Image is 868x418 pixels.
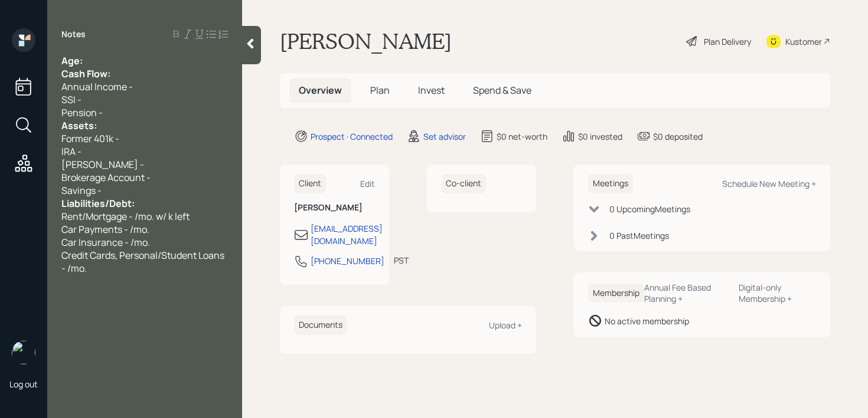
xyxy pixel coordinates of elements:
[61,158,144,171] span: [PERSON_NAME] -
[423,130,466,143] div: Set advisor
[61,119,97,132] span: Assets:
[61,93,81,106] span: SSI -
[578,130,622,143] div: $0 invested
[61,184,102,197] span: Savings -
[588,284,644,303] h6: Membership
[588,174,633,193] h6: Meetings
[61,249,226,275] span: Credit Cards, Personal/Student Loans - /mo.
[497,130,547,143] div: $0 net-worth
[311,255,384,267] div: [PHONE_NUMBER]
[785,35,822,48] div: Kustomer
[704,35,751,48] div: Plan Delivery
[360,178,375,189] div: Edit
[280,28,452,54] h1: [PERSON_NAME]
[294,174,326,193] h6: Client
[61,132,119,145] span: Former 401k -
[61,223,149,236] span: Car Payments - /mo.
[609,203,690,215] div: 0 Upcoming Meeting s
[9,378,38,390] div: Log out
[311,130,393,143] div: Prospect · Connected
[609,229,669,242] div: 0 Past Meeting s
[61,145,81,158] span: IRA -
[722,178,816,189] div: Schedule New Meeting +
[394,254,409,266] div: PST
[299,84,342,97] span: Overview
[61,67,110,80] span: Cash Flow:
[61,171,151,184] span: Brokerage Account -
[644,282,729,304] div: Annual Fee Based Planning +
[61,197,135,210] span: Liabilities/Debt:
[61,28,86,40] label: Notes
[739,282,816,304] div: Digital-only Membership +
[294,203,375,213] h6: [PERSON_NAME]
[441,174,486,193] h6: Co-client
[294,315,347,335] h6: Documents
[12,341,35,364] img: retirable_logo.png
[61,236,150,249] span: Car Insurance - /mo.
[605,315,689,327] div: No active membership
[653,130,703,143] div: $0 deposited
[489,320,522,331] div: Upload +
[61,210,190,223] span: Rent/Mortgage - /mo. w/ k left
[370,84,390,97] span: Plan
[418,84,445,97] span: Invest
[311,222,383,247] div: [EMAIL_ADDRESS][DOMAIN_NAME]
[473,84,531,97] span: Spend & Save
[61,54,83,67] span: Age:
[61,80,133,93] span: Annual Income -
[61,106,103,119] span: Pension -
